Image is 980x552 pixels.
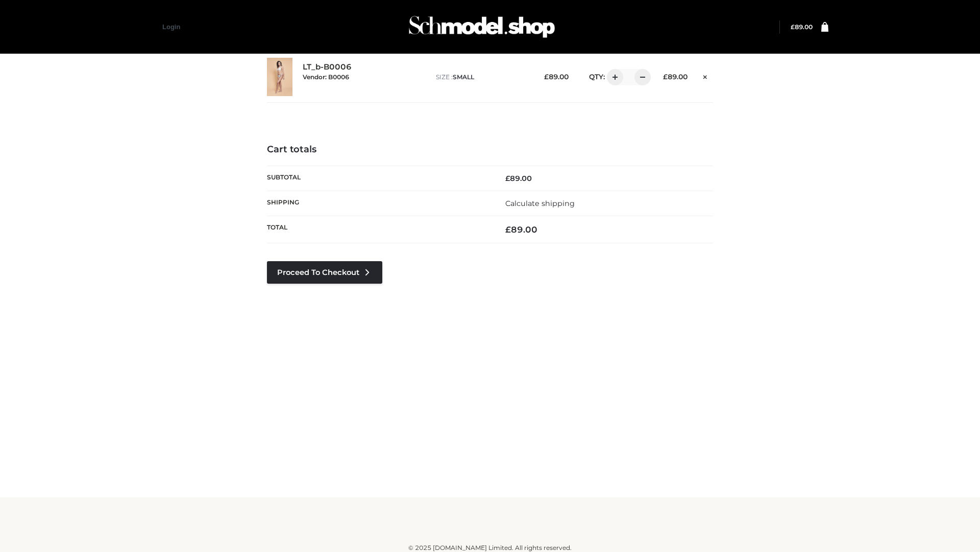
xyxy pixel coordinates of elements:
span: £ [791,23,795,31]
a: Proceed to Checkout [267,261,382,284]
img: Schmodel Admin 964 [405,7,558,47]
h4: Cart totals [267,144,713,155]
bdi: 89.00 [544,73,569,81]
th: Shipping [267,191,490,216]
small: Vendor: B0006 [303,73,349,81]
a: Remove this item [698,69,713,82]
a: Calculate shipping [505,199,575,208]
bdi: 89.00 [505,174,532,183]
th: Subtotal [267,166,490,191]
span: SMALL [453,73,474,81]
span: £ [505,174,510,183]
bdi: 89.00 [791,23,813,31]
span: £ [505,224,511,235]
a: Login [162,23,180,31]
div: QTY: [579,69,647,85]
bdi: 89.00 [663,73,688,81]
th: Total [267,216,490,243]
div: LT_b-B0006 [303,62,426,91]
span: £ [663,73,668,81]
p: size : [436,73,528,82]
a: £89.00 [791,23,813,31]
span: £ [544,73,549,81]
bdi: 89.00 [505,224,537,235]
